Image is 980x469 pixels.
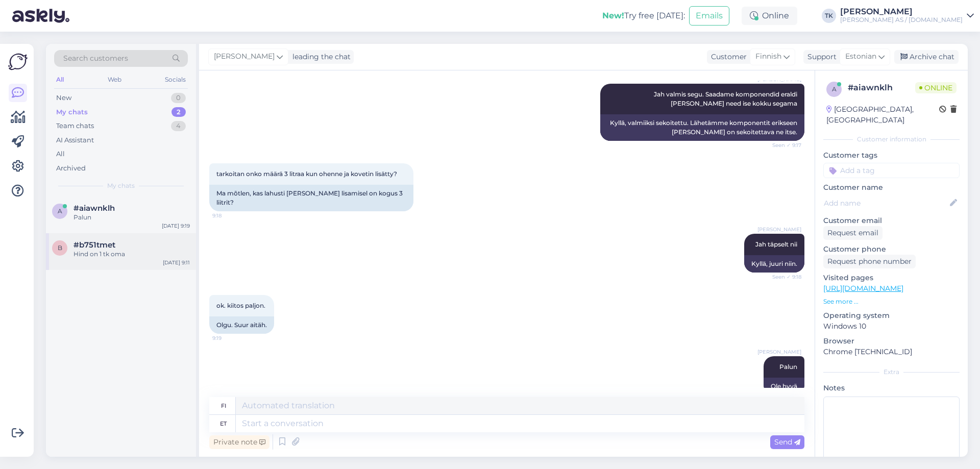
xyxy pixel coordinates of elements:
span: ok. kiitos paljon. [216,302,265,309]
span: a [58,207,62,215]
div: Private note [209,435,269,449]
span: Jah täpselt nii [755,240,797,248]
span: 9:18 [212,212,251,219]
p: Customer phone [823,244,960,255]
div: Customer [707,52,747,62]
div: All [54,73,66,86]
div: Ole hyvä [764,378,804,395]
div: Online [742,7,797,25]
div: [DATE] 9:11 [163,259,190,266]
span: b [58,244,62,252]
div: Olgu. Suur aitäh. [209,316,274,334]
div: 4 [171,121,186,131]
p: Windows 10 [823,321,960,332]
span: Send [774,437,800,447]
p: Customer email [823,215,960,226]
div: Try free [DATE]: [602,10,685,22]
div: [GEOGRAPHIC_DATA], [GEOGRAPHIC_DATA] [826,104,939,126]
div: Ma mõtlen, kas lahusti [PERSON_NAME] lisamisel on kogus 3 liitrit? [209,185,413,211]
span: Jah valmis segu. Saadame komponendid eraldi [PERSON_NAME] need ise kokku segama [654,90,799,107]
span: Online [915,82,957,93]
div: Extra [823,367,960,377]
a: [URL][DOMAIN_NAME] [823,284,903,293]
div: TK [822,9,836,23]
div: leading the chat [288,52,351,62]
img: Askly Logo [8,52,28,71]
div: Support [803,52,837,62]
p: Browser [823,336,960,347]
div: [PERSON_NAME] [840,8,963,16]
div: Hind on 1 tk oma [73,250,190,259]
span: #b751tmet [73,240,115,250]
div: Palun [73,213,190,222]
span: [PERSON_NAME] [757,226,801,233]
span: 9:19 [212,334,251,342]
div: New [56,93,71,103]
div: Request phone number [823,255,916,268]
span: tarkoitan onko määrä 3 litraa kun ohenne ja kovetin lisätty? [216,170,397,178]
p: Visited pages [823,273,960,283]
div: Kyllä, juuri niin. [744,255,804,273]
p: See more ... [823,297,960,306]
div: Customer information [823,135,960,144]
span: Estonian [845,51,876,62]
span: Palun [779,363,797,371]
div: et [220,415,227,432]
span: Finnish [755,51,781,62]
div: # aiawnklh [848,82,915,94]
span: Search customers [63,53,128,64]
span: Seen ✓ 9:18 [763,273,801,281]
div: Archived [56,163,86,174]
p: Chrome [TECHNICAL_ID] [823,347,960,357]
div: All [56,149,65,159]
input: Add a tag [823,163,960,178]
span: [PERSON_NAME] [214,51,275,62]
div: Request email [823,226,883,240]
span: [PERSON_NAME] [757,348,801,356]
div: Web [106,73,124,86]
p: Customer name [823,182,960,193]
div: My chats [56,107,88,117]
span: Seen ✓ 9:17 [763,141,801,149]
div: Team chats [56,121,94,131]
div: fi [221,397,226,414]
div: Archive chat [894,50,959,64]
span: a [832,85,837,93]
div: [PERSON_NAME] AS / [DOMAIN_NAME] [840,16,963,24]
p: Customer tags [823,150,960,161]
a: [PERSON_NAME][PERSON_NAME] AS / [DOMAIN_NAME] [840,8,974,24]
p: Operating system [823,310,960,321]
div: 0 [171,93,186,103]
div: Kyllä, valmiiksi sekoitettu. Lähetämme komponentit erikseen [PERSON_NAME] on sekoitettava ne itse. [600,114,804,141]
span: My chats [107,181,135,190]
b: New! [602,11,624,20]
span: #aiawnklh [73,204,115,213]
div: 2 [171,107,186,117]
p: Notes [823,383,960,393]
input: Add name [824,198,948,209]
button: Emails [689,6,729,26]
div: [DATE] 9:19 [162,222,190,230]
div: AI Assistant [56,135,94,145]
div: Socials [163,73,188,86]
